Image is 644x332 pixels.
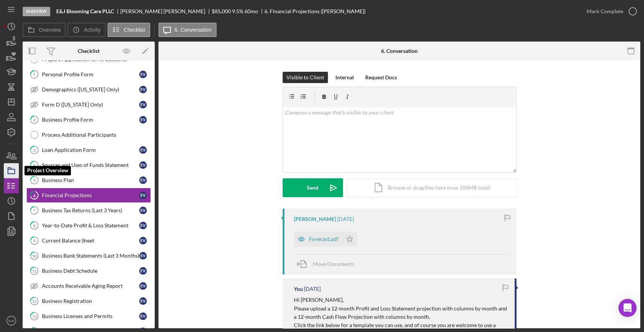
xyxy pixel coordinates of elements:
[120,8,212,14] div: [PERSON_NAME] [PERSON_NAME]
[294,216,336,222] div: [PERSON_NAME]
[26,112,151,127] a: 2Business Profile FormEV
[365,72,397,83] div: Request Docs
[26,293,151,309] a: 12Business RegistrationEV
[56,8,114,14] b: E&J Blooming Care PLLC
[283,72,328,83] button: Visible to Client
[361,72,401,83] button: Request Docs
[158,23,217,37] button: 6. Conversation
[42,71,139,77] div: Personal Profile Form
[26,188,151,203] a: 6Financial ProjectionsEV
[304,286,321,292] time: 2025-08-26 18:30
[139,297,147,305] div: E V
[42,313,139,319] div: Business Licenses and Permits
[42,222,139,229] div: Year-to-Date Profit & Loss Statement
[618,299,636,317] div: Open Intercom Messenger
[212,8,231,14] span: $85,000
[108,23,150,37] button: Checklist
[244,8,258,14] div: 60 mo
[39,27,61,33] label: Overview
[26,82,151,97] a: Demographics ([US_STATE] Only)EV
[139,191,147,199] div: E V
[32,253,37,258] tspan: 10
[26,142,151,158] a: 3Loan Application FormEV
[26,278,151,293] a: Accounts Receivable Aging ReportEV
[139,237,147,244] div: E V
[313,261,354,267] span: Move Documents
[68,23,105,37] button: Activity
[26,203,151,218] a: 7Business Tax Returns (Last 3 Years)EV
[26,158,151,173] a: 4Sources and Uses of Funds StatementEV
[4,313,19,328] button: KW
[8,319,14,323] text: KW
[33,208,36,213] tspan: 7
[78,48,100,54] div: Checklist
[139,146,147,154] div: E V
[294,296,507,304] p: Hi [PERSON_NAME],
[42,147,139,153] div: Loan Application Form
[139,161,147,169] div: E V
[139,312,147,320] div: E V
[579,4,640,19] button: Mark Complete
[294,232,357,247] button: Forecast.pdf
[139,207,147,214] div: E V
[42,207,139,213] div: Business Tax Returns (Last 3 Years)
[286,72,324,83] div: Visible to Client
[26,97,151,112] a: Form D ([US_STATE] Only)EV
[84,27,100,33] label: Activity
[23,23,66,37] button: Overview
[23,7,50,16] div: In Review
[139,116,147,124] div: E V
[139,86,147,93] div: E V
[332,72,358,83] button: Internal
[139,252,147,259] div: E V
[381,48,418,54] div: 6. Conversation
[294,286,303,292] div: You
[32,268,37,273] tspan: 11
[42,253,139,259] div: Business Bank Statements (Last 3 Months)
[139,101,147,108] div: E V
[26,263,151,278] a: 11Business Debt ScheduleEV
[335,72,354,83] div: Internal
[294,255,362,273] button: Move Documents
[26,233,151,248] a: 9Current Balance SheetEV
[33,193,36,198] tspan: 6
[33,238,36,243] tspan: 9
[42,102,139,108] div: Form D ([US_STATE] Only)
[26,309,151,324] a: 13Business Licenses and PermitsEV
[26,127,151,142] a: Process Additional Participants
[42,132,151,138] div: Process Additional Participants
[33,178,35,182] tspan: 5
[33,117,35,122] tspan: 2
[26,173,151,188] a: 5Business PlanEV
[32,313,37,318] tspan: 13
[139,176,147,184] div: E V
[42,177,139,183] div: Business Plan
[232,8,243,14] div: 9.5 %
[139,282,147,290] div: E V
[309,236,338,242] div: Forecast.pdf
[33,147,35,152] tspan: 3
[33,223,35,228] tspan: 8
[42,298,139,304] div: Business Registration
[26,218,151,233] a: 8Year-to-Date Profit & Loss StatementEV
[33,162,36,167] tspan: 4
[283,178,343,197] button: Send
[294,304,507,321] p: Please upload a 12-month Profit and Loss Statement projection with columns by month and a 12-mont...
[42,86,139,93] div: Demographics ([US_STATE] Only)
[42,238,139,244] div: Current Balance Sheet
[42,117,139,123] div: Business Profile Form
[587,4,623,19] div: Mark Complete
[32,298,37,303] tspan: 12
[337,216,354,222] time: 2025-09-11 12:13
[175,27,212,33] label: 6. Conversation
[42,268,139,274] div: Business Debt Schedule
[26,67,151,82] a: 1Personal Profile FormEV
[307,178,318,197] div: Send
[139,222,147,229] div: E V
[42,162,139,168] div: Sources and Uses of Funds Statement
[42,192,139,198] div: Financial Projections
[33,72,35,77] tspan: 1
[139,71,147,78] div: E V
[26,248,151,263] a: 10Business Bank Statements (Last 3 Months)EV
[124,27,145,33] label: Checklist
